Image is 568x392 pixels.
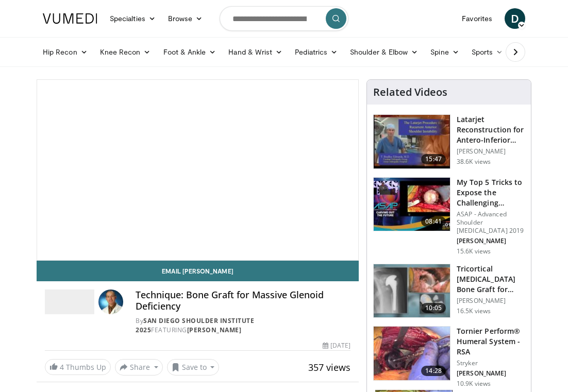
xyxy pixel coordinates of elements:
img: b61a968a-1fa8-450f-8774-24c9f99181bb.150x105_q85_crop-smart_upscale.jpg [374,178,450,231]
p: ASAP - Advanced Shoulder [MEDICAL_DATA] 2019 [457,210,525,235]
img: Avatar [98,289,123,314]
h3: Tricortical [MEDICAL_DATA] Bone Graft for Glenoid Component Loosening a… [457,264,525,295]
p: Stryker [457,359,525,367]
a: Knee Recon [94,42,157,62]
p: [PERSON_NAME] [457,369,525,378]
button: Share [115,359,163,376]
p: [PERSON_NAME] [457,147,525,156]
a: Email [PERSON_NAME] [37,261,359,281]
span: 357 views [308,361,350,373]
img: VuMedi Logo [43,13,97,24]
a: Foot & Ankle [157,42,223,62]
p: 15.6K views [457,247,491,255]
span: 15:47 [421,154,446,164]
button: Save to [167,359,220,376]
a: Specialties [104,8,162,29]
span: 08:41 [421,216,446,227]
p: 38.6K views [457,158,491,166]
a: D [505,8,525,29]
a: [PERSON_NAME] [187,326,242,334]
a: Hip Recon [37,42,94,62]
h4: Related Videos [373,86,447,98]
a: Pediatrics [289,42,344,62]
div: By FEATURING [136,316,350,335]
h4: Technique: Bone Graft for Massive Glenoid Deficiency [136,289,350,312]
img: 54195_0000_3.png.150x105_q85_crop-smart_upscale.jpg [374,264,450,318]
a: Sports [465,42,510,62]
a: 14:28 Tornier Perform® Humeral System - RSA Stryker [PERSON_NAME] 10.9K views [373,326,525,388]
p: [PERSON_NAME] [457,237,525,245]
img: 38708_0000_3.png.150x105_q85_crop-smart_upscale.jpg [374,115,450,168]
img: c16ff475-65df-4a30-84a2-4b6c3a19e2c7.150x105_q85_crop-smart_upscale.jpg [374,327,450,380]
a: 10:05 Tricortical [MEDICAL_DATA] Bone Graft for Glenoid Component Loosening a… [PERSON_NAME] 16.5... [373,264,525,318]
h3: Tornier Perform® Humeral System - RSA [457,326,525,357]
a: Hand & Wrist [222,42,289,62]
a: Spine [424,42,465,62]
input: Search topics, interventions [220,6,348,31]
a: 08:41 My Top 5 Tricks to Expose the Challenging Glenoid ASAP - Advanced Shoulder [MEDICAL_DATA] 2... [373,177,525,255]
a: Favorites [456,8,498,29]
img: San Diego Shoulder Institute 2025 [45,289,94,314]
div: [DATE] [323,341,350,350]
a: Browse [162,8,209,29]
span: 10:05 [421,303,446,313]
a: Shoulder & Elbow [344,42,424,62]
a: San Diego Shoulder Institute 2025 [136,316,254,334]
a: 15:47 Latarjet Reconstruction for Antero-Inferior Glenoid [MEDICAL_DATA] [PERSON_NAME] 38.6K views [373,114,525,169]
span: 4 [60,362,64,372]
span: 14:28 [421,366,446,376]
a: 4 Thumbs Up [45,359,111,375]
h3: Latarjet Reconstruction for Antero-Inferior Glenoid [MEDICAL_DATA] [457,114,525,145]
p: 16.5K views [457,307,491,315]
video-js: Video Player [37,80,358,260]
p: 10.9K views [457,380,491,388]
h3: My Top 5 Tricks to Expose the Challenging Glenoid [457,177,525,208]
p: [PERSON_NAME] [457,297,525,305]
